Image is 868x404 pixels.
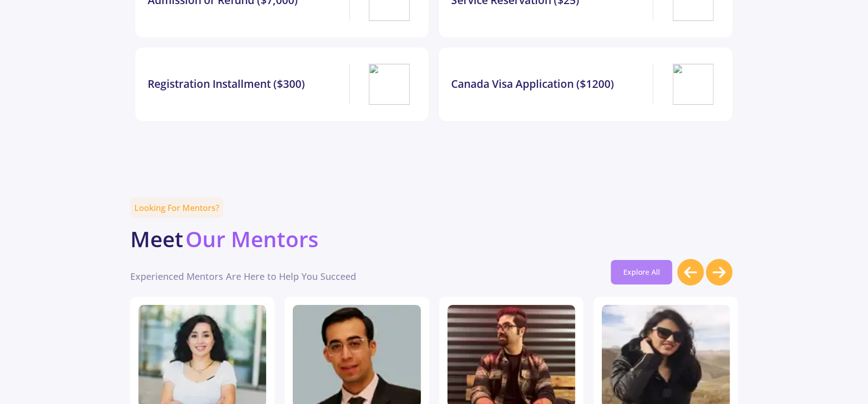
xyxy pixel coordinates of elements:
[611,260,672,284] a: Explore All
[148,76,345,92] div: Registration Installment ($300)
[185,224,318,253] b: Our Mentors
[451,76,649,92] div: Canada Visa Application ($1200)
[130,224,183,253] b: Meet
[130,198,223,218] span: Looking For Mentors?
[130,268,356,284] span: Experienced Mentors Are Here to Help You Succeed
